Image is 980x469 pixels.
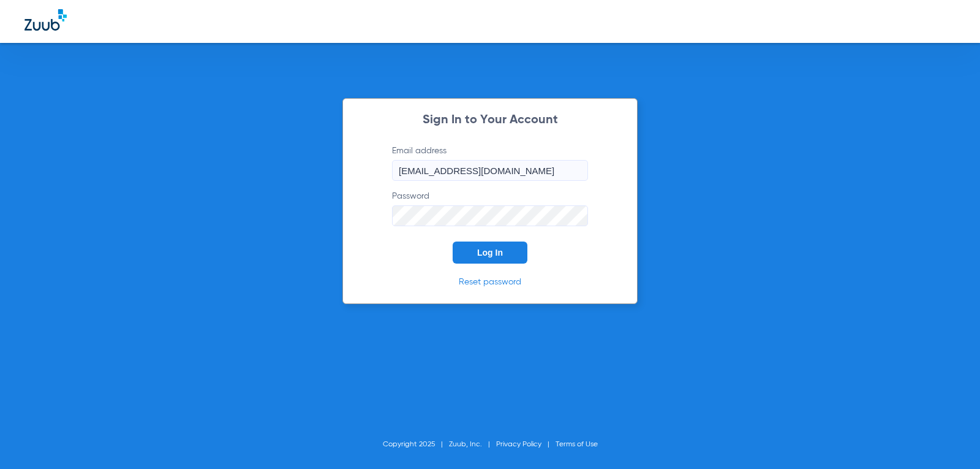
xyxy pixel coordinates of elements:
button: Log In [453,242,527,264]
li: Zuub, Inc. [449,438,496,451]
a: Terms of Use [556,441,598,448]
a: Privacy Policy [496,441,541,448]
span: Log In [477,248,503,257]
img: Zuub Logo [24,9,67,31]
li: Copyright 2025 [383,438,449,451]
input: Email address [392,160,588,181]
label: Email address [392,145,588,181]
label: Password [392,190,588,226]
h2: Sign In to Your Account [374,114,606,126]
input: Password [392,205,588,226]
a: Reset password [459,278,521,286]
